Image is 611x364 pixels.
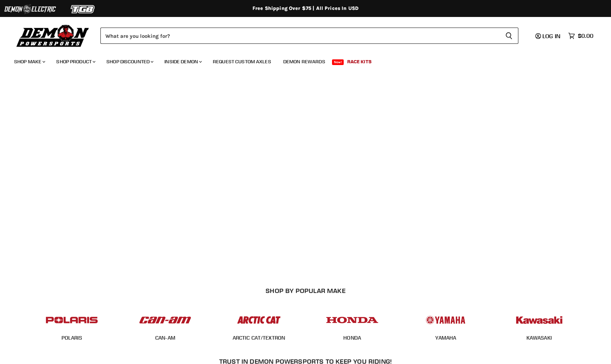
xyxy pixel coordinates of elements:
[155,335,175,342] span: CAN-AM
[9,52,592,69] ul: Main menu
[542,33,560,40] span: Log in
[62,335,82,341] a: POLARIS
[343,335,361,342] span: HONDA
[159,54,206,69] a: Inside Demon
[23,5,588,12] div: Free Shipping Over $75 | All Prices In USD
[278,54,331,69] a: Demon Rewards
[101,54,158,69] a: Shop Discounted
[526,335,552,342] span: KAWASAKI
[57,2,110,16] img: TGB Logo 2
[62,335,82,342] span: POLARIS
[526,335,552,341] a: KAWASAKI
[9,54,50,69] a: Shop Make
[100,28,518,44] form: Product
[31,287,580,294] h2: SHOP BY POPULAR MAKE
[100,28,500,44] input: Search
[155,335,175,341] a: CAN-AM
[565,31,597,41] a: $0.00
[342,54,377,69] a: Race Kits
[435,335,456,342] span: YAMAHA
[332,59,344,65] span: New!
[418,309,473,331] img: POPULAR_MAKE_logo_5_20258e7f-293c-4aac-afa8-159eaa299126.jpg
[4,2,57,16] img: Demon Electric Logo 2
[500,28,518,44] button: Search
[233,335,285,342] span: ARCTIC CAT/TEXTRON
[138,309,193,331] img: POPULAR_MAKE_logo_1_adc20308-ab24-48c4-9fac-e3c1a623d575.jpg
[51,54,100,69] a: Shop Product
[512,309,567,331] img: POPULAR_MAKE_logo_6_76e8c46f-2d1e-4ecc-b320-194822857d41.jpg
[44,309,99,331] img: POPULAR_MAKE_logo_2_dba48cf1-af45-46d4-8f73-953a0f002620.jpg
[231,309,286,331] img: POPULAR_MAKE_logo_3_027535af-6171-4c5e-a9bc-f0eccd05c5d6.jpg
[578,33,593,39] span: $0.00
[14,23,92,48] img: Demon Powersports
[233,335,285,341] a: ARCTIC CAT/TEXTRON
[343,335,361,341] a: HONDA
[435,335,456,341] a: YAMAHA
[532,33,565,39] a: Log in
[325,309,380,331] img: POPULAR_MAKE_logo_4_4923a504-4bac-4306-a1be-165a52280178.jpg
[208,54,277,69] a: Request Custom Axles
